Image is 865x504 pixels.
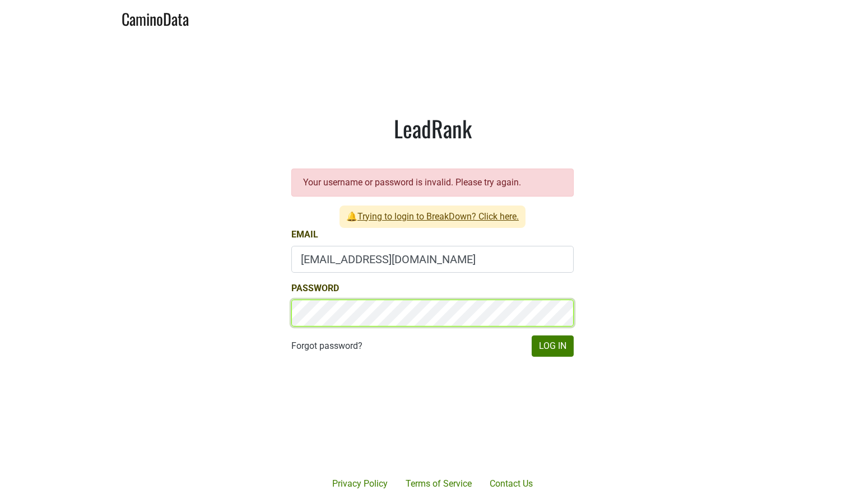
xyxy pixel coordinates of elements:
[291,339,362,353] a: Forgot password?
[122,4,189,31] a: CaminoData
[340,206,525,228] span: 🔔
[481,473,542,495] a: Contact Us
[291,228,318,241] label: Email
[357,211,519,222] a: Trying to login to BreakDown? Click here.
[291,115,574,142] h1: LeadRank
[291,282,339,295] label: Password
[291,169,574,197] div: Your username or password is invalid. Please try again.
[323,473,397,495] a: Privacy Policy
[397,473,481,495] a: Terms of Service
[532,335,574,357] button: Log In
